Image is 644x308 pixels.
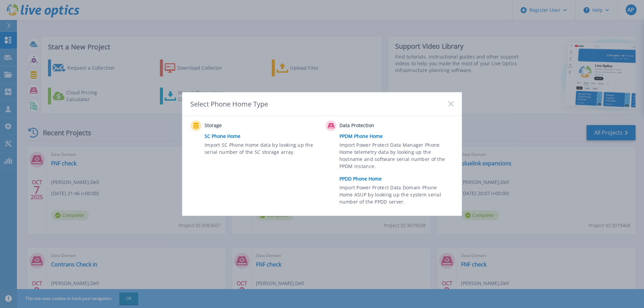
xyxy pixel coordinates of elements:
a: PPDM Phone Home [339,131,457,141]
span: Storage [205,122,272,130]
span: Data Protection [339,122,407,130]
span: Import Power Protect Data Domain Phone Home ASUP by looking up the system serial number of the PP... [339,184,452,207]
a: SC Phone Home [205,131,322,141]
a: PPDD Phone Home [339,174,457,184]
div: Select Phone Home Type [190,99,269,109]
span: Import SC Phone Home data by looking up the serial number of the SC storage array. [205,141,317,157]
span: Import Power Protect Data Manager Phone Home telemetry data by looking up the hostname and softwa... [339,141,452,172]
